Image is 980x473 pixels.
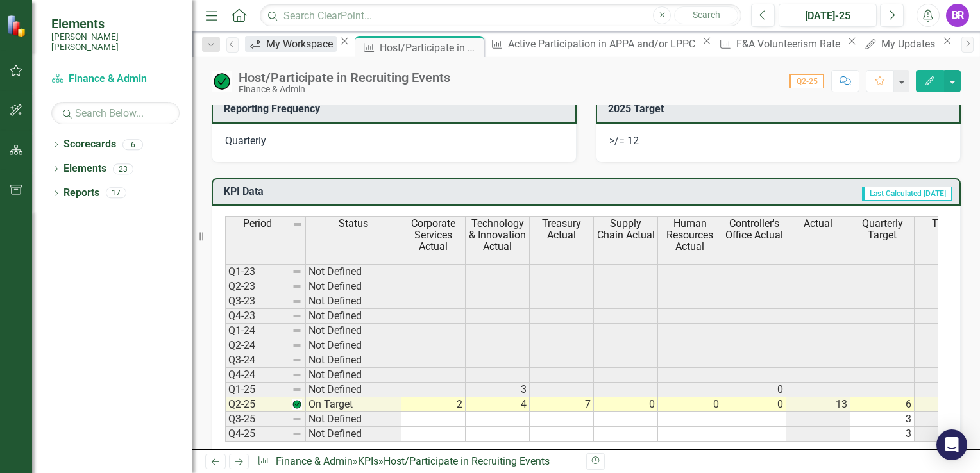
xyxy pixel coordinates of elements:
[722,383,786,397] td: 0
[530,397,594,412] td: 7
[245,36,337,52] a: My Workspace
[661,218,719,252] span: Human Resources Actual
[358,455,378,467] a: KPIs
[292,370,302,380] img: 8DAGhfEEPCf229AAAAAElFTkSuQmCC
[225,338,289,353] td: Q2-24
[786,397,850,412] td: 13
[508,36,698,52] div: Active Participation in APPA and/or LPPC
[292,355,302,365] img: 8DAGhfEEPCf229AAAAAElFTkSuQmCC
[225,264,289,279] td: Q1-23
[306,279,401,294] td: Not Defined
[853,218,911,240] span: Quarterly Target
[306,294,401,309] td: Not Defined
[306,309,401,324] td: Not Defined
[804,218,832,229] span: Actual
[915,324,979,338] td: 12
[122,139,143,150] div: 6
[946,4,969,27] button: BR
[609,135,639,147] span: >/= 12
[225,368,289,383] td: Q4-24
[225,279,289,294] td: Q2-23
[384,455,550,467] div: Host/Participate in Recruiting Events
[239,85,450,94] div: Finance & Admin
[113,163,133,174] div: 23
[306,353,401,368] td: Not Defined
[783,8,872,24] div: [DATE]-25
[292,385,302,395] img: 8DAGhfEEPCf229AAAAAElFTkSuQmCC
[881,36,939,52] div: My Updates
[850,427,915,442] td: 3
[292,311,302,321] img: 8DAGhfEEPCf229AAAAAElFTkSuQmCC
[260,4,741,27] input: Search ClearPoint...
[306,324,401,338] td: Not Defined
[292,399,302,410] img: Z
[212,124,577,162] div: Quarterly
[51,31,180,53] small: [PERSON_NAME] [PERSON_NAME]
[225,309,289,324] td: Q4-23
[860,36,939,52] a: My Updates
[224,186,446,197] h3: KPI Data
[292,429,302,439] img: 8DAGhfEEPCf229AAAAAElFTkSuQmCC
[915,383,979,397] td: 12
[789,74,824,88] span: Q2-25
[306,368,401,383] td: Not Defined
[862,187,952,201] span: Last Calculated [DATE]
[6,14,29,37] img: ClearPoint Strategy
[779,4,877,27] button: [DATE]-25
[339,218,368,229] span: Status
[380,40,480,56] div: Host/Participate in Recruiting Events
[468,218,527,252] span: Technology & Innovation Actual
[306,264,401,279] td: Not Defined
[63,186,99,201] a: Reports
[225,427,289,442] td: Q4-25
[532,218,591,240] span: Treasury Actual
[51,102,180,124] input: Search Below...
[225,383,289,397] td: Q1-25
[466,383,530,397] td: 3
[915,412,979,427] td: 9
[850,412,915,427] td: 3
[266,36,337,52] div: My Workspace
[225,353,289,368] td: Q3-24
[292,326,302,336] img: 8DAGhfEEPCf229AAAAAElFTkSuQmCC
[225,294,289,309] td: Q3-23
[276,455,353,467] a: Finance & Admin
[306,383,401,397] td: Not Defined
[932,218,961,229] span: Target
[292,296,302,306] img: 8DAGhfEEPCf229AAAAAElFTkSuQmCC
[225,397,289,412] td: Q2-25
[292,414,302,424] img: 8DAGhfEEPCf229AAAAAElFTkSuQmCC
[714,36,843,52] a: F&A Volunteerism Rate
[63,162,106,176] a: Elements
[725,218,783,240] span: Controller's Office Actual
[306,427,401,442] td: Not Defined
[225,412,289,427] td: Q3-25
[915,294,979,309] td: 12
[936,429,967,460] div: Open Intercom Messenger
[225,324,289,338] td: Q1-24
[486,36,698,52] a: Active Participation in APPA and/or LPPC
[292,340,302,351] img: 8DAGhfEEPCf229AAAAAElFTkSuQmCC
[915,338,979,353] td: 12
[466,397,530,412] td: 4
[404,218,462,252] span: Corporate Services Actual
[401,397,466,412] td: 2
[915,309,979,324] td: 12
[292,219,303,229] img: 8DAGhfEEPCf229AAAAAElFTkSuQmCC
[306,397,401,412] td: On Target
[257,454,577,469] div: » »
[51,72,180,87] a: Finance & Admin
[658,397,722,412] td: 0
[292,281,302,292] img: 8DAGhfEEPCf229AAAAAElFTkSuQmCC
[915,279,979,294] td: 12
[722,397,786,412] td: 0
[674,6,738,24] button: Search
[608,103,953,115] h3: 2025 Target
[736,36,844,52] div: F&A Volunteerism Rate
[915,427,979,442] td: 12
[63,137,116,152] a: Scorecards
[915,264,979,279] td: 12
[915,397,979,412] td: 6
[915,353,979,368] td: 12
